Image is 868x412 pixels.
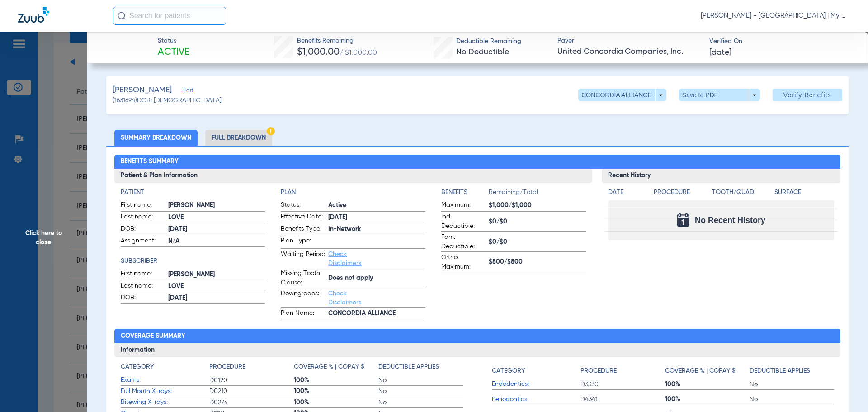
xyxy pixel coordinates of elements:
[121,200,165,211] span: First name:
[665,395,750,404] span: 100%
[750,380,834,389] span: No
[294,398,378,407] span: 100%
[114,343,841,358] h3: Information
[294,362,364,372] h4: Coverage % | Copay $
[709,47,731,58] span: [DATE]
[121,256,265,266] h4: Subscriber
[378,398,463,407] span: No
[121,362,154,372] h4: Category
[580,362,665,379] app-breakdown-title: Procedure
[121,293,165,304] span: DOB:
[578,89,666,101] button: CONCORDIA ALLIANCE
[209,376,294,385] span: D0120
[121,212,165,223] span: Last name:
[750,395,834,404] span: No
[774,188,834,197] h4: Surface
[489,237,586,247] span: $0/$0
[677,213,689,227] img: Calendar
[328,274,425,283] span: Does not apply
[654,188,709,197] h4: Procedure
[281,200,325,211] span: Status:
[823,369,868,412] iframe: Chat Widget
[121,375,209,385] span: Exams:
[121,269,165,280] span: First name:
[18,7,49,23] img: Zuub Logo
[378,387,463,396] span: No
[489,217,586,227] span: $0/$0
[750,362,834,379] app-breakdown-title: Deductible Applies
[158,36,189,46] span: Status
[281,269,325,288] span: Missing Tooth Clause:
[113,7,226,25] input: Search for patients
[297,47,340,57] span: $1,000.00
[168,294,265,303] span: [DATE]
[209,362,294,375] app-breakdown-title: Procedure
[281,212,325,223] span: Effective Date:
[441,200,486,211] span: Maximum:
[773,89,842,101] button: Verify Benefits
[168,201,265,210] span: [PERSON_NAME]
[340,49,377,57] span: / $1,000.00
[580,395,665,404] span: D4341
[654,188,709,200] app-breakdown-title: Procedure
[441,253,486,272] span: Ortho Maximum:
[783,91,831,99] span: Verify Benefits
[774,188,834,200] app-breakdown-title: Surface
[441,188,489,197] h4: Benefits
[281,289,325,307] span: Downgrades:
[121,236,165,247] span: Assignment:
[557,36,702,46] span: Payer
[709,37,854,46] span: Verified On
[209,398,294,407] span: D0274
[608,188,646,197] h4: Date
[492,395,580,404] span: Periodontics:
[121,387,209,396] span: Full Mouth X-rays:
[557,46,702,57] span: United Concordia Companies, Inc.
[602,169,841,183] h3: Recent History
[378,362,463,375] app-breakdown-title: Deductible Applies
[168,213,265,223] span: LOVE
[679,89,760,101] button: Save to PDF
[580,380,665,389] span: D3330
[281,224,325,235] span: Benefits Type:
[281,236,325,248] span: Plan Type:
[441,232,486,251] span: Fam. Deductible:
[665,366,736,376] h4: Coverage % | Copay $
[118,12,126,20] img: Search Icon
[294,362,378,375] app-breakdown-title: Coverage % | Copay $
[114,130,198,146] li: Summary Breakdown
[580,366,617,376] h4: Procedure
[114,155,841,169] h2: Benefits Summary
[121,281,165,292] span: Last name:
[608,188,646,200] app-breakdown-title: Date
[441,188,489,200] app-breakdown-title: Benefits
[456,48,509,56] span: No Deductible
[328,290,361,306] a: Check Disclaimers
[209,362,245,372] h4: Procedure
[158,46,189,59] span: Active
[378,376,463,385] span: No
[328,225,425,234] span: In-Network
[489,188,586,200] span: Remaining/Total
[712,188,772,200] app-breakdown-title: Tooth/Quad
[183,87,191,96] span: Edit
[489,257,586,267] span: $800/$800
[114,329,841,343] h2: Coverage Summary
[121,398,209,407] span: Bitewing X-rays:
[205,130,272,146] li: Full Breakdown
[297,36,377,46] span: Benefits Remaining
[492,366,525,376] h4: Category
[492,362,580,379] app-breakdown-title: Category
[665,380,750,389] span: 100%
[489,201,586,210] span: $1,000/$1,000
[281,308,325,319] span: Plan Name:
[209,387,294,396] span: D0210
[281,250,325,268] span: Waiting Period:
[121,188,265,197] h4: Patient
[113,96,222,105] span: (1631694) DOB: [DEMOGRAPHIC_DATA]
[168,237,265,246] span: N/A
[378,362,439,372] h4: Deductible Applies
